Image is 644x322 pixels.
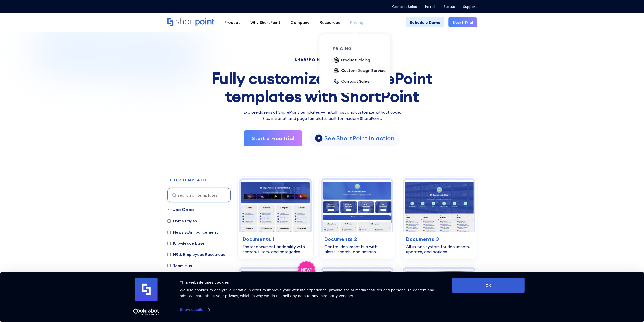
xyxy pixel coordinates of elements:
div: pricing [333,47,390,51]
div: Fully customizable SharePoint templates with ShortPoint [167,69,477,105]
div: Product Pricing [341,57,370,63]
a: Product [219,17,245,27]
a: Contact Sales [392,5,417,9]
a: open lightbox [310,131,399,146]
img: Enterprise 1 – SharePoint Homepage Design: Modern intranet homepage for news, documents, and events. [241,269,310,320]
h1: SHAREPOINT TEMPLATES [167,58,477,61]
label: HR & Employees Resources [167,251,225,257]
div: Company [290,19,309,25]
h3: Documents 2 [324,235,390,243]
h2: FILTER TEMPLATES [167,178,208,182]
img: Documents 3 – Document Management System Template: All-in-one system for documents, updates, and ... [404,180,473,232]
input: Team Hub [167,264,171,267]
div: Why ShortPoint [250,19,280,25]
input: News & Announcement [167,231,171,234]
p: Explore dozens of SharePoint templates — install fast and customize without code. Site, intranet,... [167,109,477,121]
a: Documents 1 – SharePoint Document Library Template: Faster document findability with search, filt... [238,177,313,259]
span: We use cookies to analyze our traffic in order to improve your website experience, provide social... [180,288,434,298]
a: Usercentrics Cookiebot - opens in a new window [124,308,168,316]
h3: Documents 3 [406,235,472,243]
a: Documents 2 – Document Management Template: Central document hub with alerts, search, and actions... [319,177,395,259]
input: HR & Employees Resources [167,253,171,256]
div: All-in-one system for documents, updates, and actions. [406,244,472,254]
img: Documents 1 – SharePoint Document Library Template: Faster document findability with search, filt... [241,180,310,232]
div: Contact Sales [341,78,369,84]
label: Knowledge Base [167,240,205,246]
a: Company [285,17,315,27]
a: Why ShortPoint [245,17,285,27]
a: Status [443,5,455,9]
button: OK [452,278,525,293]
label: News & Announcement [167,229,218,235]
a: Install [425,5,435,9]
input: search all templates [167,188,231,202]
label: Home Pages [167,218,197,224]
div: Product [224,19,240,25]
a: Documents 3 – Document Management System Template: All-in-one system for documents, updates, and ... [401,177,477,259]
input: Knowledge Base [167,242,171,245]
div: Use Case [172,206,194,213]
a: Product Pricing [333,57,370,63]
a: Show details [180,306,210,313]
div: Pricing [350,19,363,25]
div: Resources [320,19,340,25]
a: Support [463,5,477,9]
a: Start Trial [448,17,477,27]
img: HR 1 – Human Resources Template: Centralize tools, policies, training, engagement, and news. [323,269,392,320]
a: Custom Design Service [333,67,386,74]
input: Home Pages [167,219,171,223]
p: See ShortPoint in action [324,134,394,142]
a: Home [167,18,214,27]
label: Team Hub [167,262,192,269]
img: HR 2 - HR Intranet Portal: Central HR hub for search, announcements, events, learning. [404,269,473,320]
img: logo [135,278,158,301]
a: Resources [315,17,345,27]
h3: Documents 1 [243,235,308,243]
img: Documents 2 – Document Management Template: Central document hub with alerts, search, and actions. [323,180,392,232]
div: Custom Design Service [341,67,386,73]
a: Contact Sales [333,78,369,85]
div: Central document hub with alerts, search, and actions. [324,244,390,254]
a: Schedule Demo [406,17,444,27]
a: Start a Free Trial [244,130,302,146]
div: Faster document findability with search, filters, and categories [243,244,308,254]
a: Pricing [345,17,368,27]
div: This website uses cookies [180,279,441,286]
